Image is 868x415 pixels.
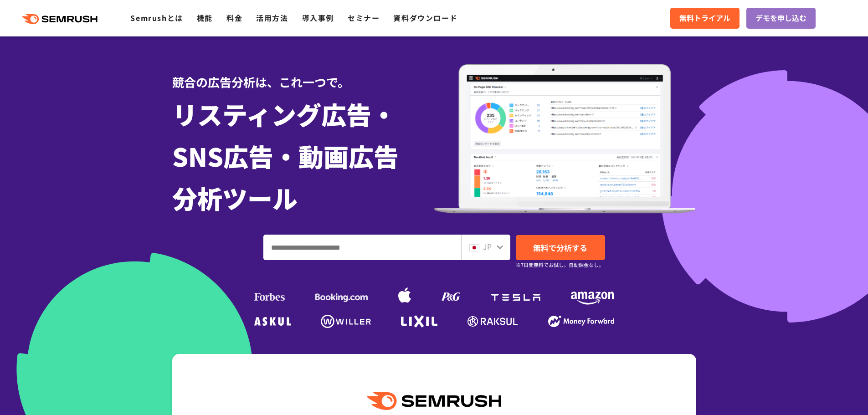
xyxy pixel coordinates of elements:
[746,8,816,29] a: デモを申し込む
[172,59,434,91] div: 競合の広告分析は、これ一つで。
[256,12,288,23] a: 活用方法
[172,93,434,219] h1: リスティング広告・ SNS広告・動画広告 分析ツール
[348,12,380,23] a: セミナー
[264,235,461,260] input: ドメイン、キーワードまたはURLを入力してください
[393,12,457,23] a: 資料ダウンロード
[302,12,334,23] a: 導入事例
[130,12,183,23] a: Semrushとは
[755,12,806,24] span: デモを申し込む
[197,12,213,23] a: 機能
[516,261,604,269] small: ※7日間無料でお試し。自動課金なし。
[516,235,605,260] a: 無料で分析する
[483,241,492,252] span: JP
[670,8,740,29] a: 無料トライアル
[226,12,242,23] a: 料金
[533,242,587,253] span: 無料で分析する
[679,12,730,24] span: 無料トライアル
[367,392,501,410] img: Semrush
